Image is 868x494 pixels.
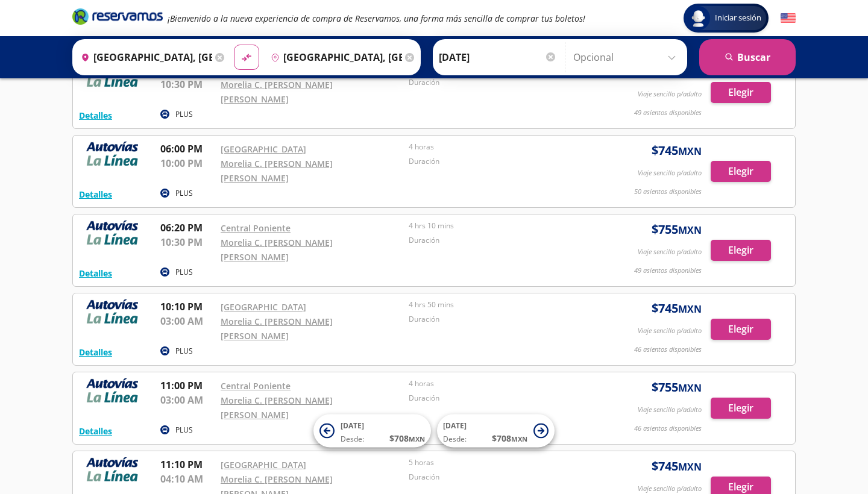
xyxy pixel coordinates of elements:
p: 49 asientos disponibles [634,266,702,276]
p: Duración [409,235,591,246]
p: 50 asientos disponibles [634,187,702,197]
p: 5 horas [409,457,591,468]
p: Viaje sencillo p/adulto [638,168,702,178]
p: Duración [409,77,591,88]
p: Duración [409,393,591,404]
img: RESERVAMOS [79,457,145,481]
button: Elegir [711,319,771,340]
p: Viaje sencillo p/adulto [638,89,702,99]
p: Viaje sencillo p/adulto [638,484,702,494]
small: MXN [678,460,702,474]
button: Detalles [79,346,112,358]
p: Viaje sencillo p/adulto [638,405,702,415]
input: Opcional [573,42,681,72]
p: 4 horas [409,378,591,389]
span: $ 745 [652,142,702,160]
img: RESERVAMOS [79,378,145,402]
p: Duración [409,314,591,325]
button: English [781,11,796,26]
span: [DATE] [341,421,364,431]
button: [DATE]Desde:$708MXN [313,414,431,448]
p: 49 asientos disponibles [634,108,702,118]
button: Elegir [711,82,771,103]
p: 10:00 PM [160,156,215,170]
a: [GEOGRAPHIC_DATA] [221,301,306,313]
button: Detalles [79,109,112,122]
span: $ 745 [652,299,702,317]
a: Central Poniente [221,380,291,392]
a: [GEOGRAPHIC_DATA] [221,459,306,471]
input: Elegir Fecha [439,42,557,72]
a: [GEOGRAPHIC_DATA] [221,143,306,155]
p: 04:10 AM [160,472,215,486]
small: MXN [409,434,425,443]
i: Brand Logo [72,7,163,25]
span: $ 745 [652,457,702,475]
a: Morelia C. [PERSON_NAME] [PERSON_NAME] [221,79,333,105]
p: Viaje sencillo p/adulto [638,326,702,336]
p: 46 asientos disponibles [634,345,702,355]
button: Detalles [79,188,112,201]
p: PLUS [175,109,193,120]
a: Central Poniente [221,222,291,234]
img: RESERVAMOS [79,220,145,245]
p: PLUS [175,188,193,199]
input: Buscar Origen [76,42,212,72]
a: Morelia C. [PERSON_NAME] [PERSON_NAME] [221,395,333,421]
img: RESERVAMOS [79,299,145,324]
small: MXN [678,302,702,316]
small: MXN [678,145,702,158]
button: Buscar [699,39,796,75]
p: Duración [409,472,591,483]
p: 06:00 PM [160,142,215,156]
small: MXN [511,434,527,443]
a: Morelia C. [PERSON_NAME] [PERSON_NAME] [221,158,333,184]
p: PLUS [175,267,193,278]
small: MXN [678,381,702,395]
span: Desde: [341,434,364,445]
button: [DATE]Desde:$708MXN [437,414,555,448]
p: 03:00 AM [160,393,215,407]
p: PLUS [175,346,193,357]
p: 03:00 AM [160,314,215,328]
span: $ 708 [492,432,527,445]
span: Desde: [443,434,467,445]
input: Buscar Destino [266,42,402,72]
button: Elegir [711,398,771,419]
span: $ 755 [652,220,702,239]
small: MXN [678,224,702,237]
a: Morelia C. [PERSON_NAME] [PERSON_NAME] [221,237,333,263]
p: 11:10 PM [160,457,215,472]
span: $ 708 [389,432,425,445]
a: Brand Logo [72,7,163,29]
p: 11:00 PM [160,378,215,393]
img: RESERVAMOS [79,142,145,166]
span: $ 755 [652,378,702,396]
button: Detalles [79,267,112,280]
p: 4 hrs 50 mins [409,299,591,310]
p: Viaje sencillo p/adulto [638,247,702,257]
button: Detalles [79,425,112,437]
span: [DATE] [443,421,467,431]
p: 4 hrs 10 mins [409,220,591,231]
a: Morelia C. [PERSON_NAME] [PERSON_NAME] [221,316,333,342]
button: Elegir [711,161,771,182]
p: 46 asientos disponibles [634,424,702,434]
p: 10:30 PM [160,235,215,249]
p: 10:30 PM [160,77,215,92]
p: Duración [409,156,591,167]
em: ¡Bienvenido a la nueva experiencia de compra de Reservamos, una forma más sencilla de comprar tus... [168,13,585,24]
p: 10:10 PM [160,299,215,314]
p: 06:20 PM [160,220,215,235]
p: PLUS [175,425,193,436]
button: Elegir [711,240,771,261]
p: 4 horas [409,142,591,152]
span: Iniciar sesión [710,12,766,24]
